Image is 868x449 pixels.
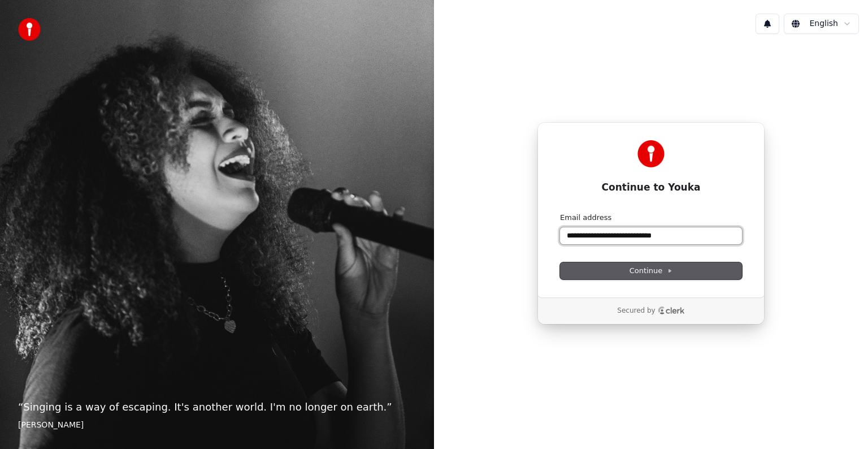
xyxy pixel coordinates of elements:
[18,399,416,415] p: “ Singing is a way of escaping. It's another world. I'm no longer on earth. ”
[617,306,655,316] p: Secured by
[18,420,416,431] footer: [PERSON_NAME]
[658,306,685,314] a: Clerk logo
[18,18,41,41] img: youka
[637,140,665,167] img: Youka
[560,262,742,279] button: Continue
[630,266,672,276] span: Continue
[560,213,611,223] label: Email address
[560,181,742,195] h1: Continue to Youka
